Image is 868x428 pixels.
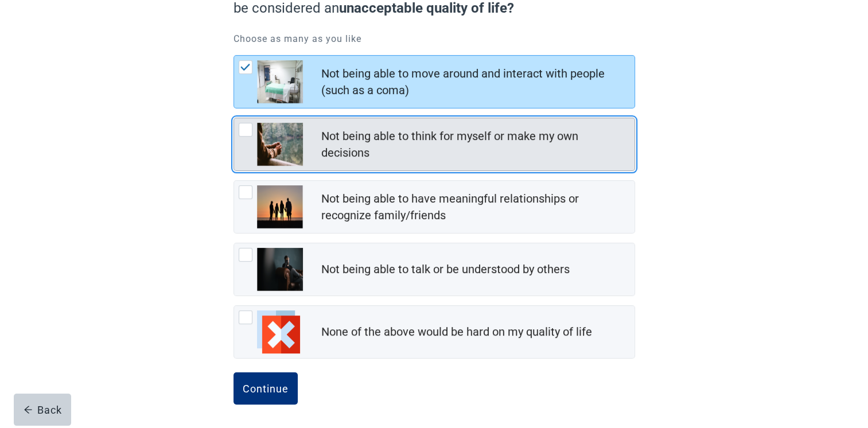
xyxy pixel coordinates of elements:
div: Not being able to have meaningful relationships or recognize family/friends [321,190,628,224]
div: Not being able to talk or be understood by others, checkbox, not checked [233,243,635,296]
div: Not being able to think for myself or make my own decisions, checkbox, not checked [233,118,635,171]
div: Not being able to think for myself or make my own decisions [321,128,628,161]
div: Not being able to talk or be understood by others [321,261,570,278]
div: Continue [243,383,289,394]
div: None of the above would be hard on my quality of life, checkbox, not checked [233,305,635,359]
div: Not being able to have meaningful relationships or recognize family/friends, checkbox, not checked [233,180,635,234]
div: Back [24,404,62,415]
button: arrow-leftBack [14,394,71,426]
div: None of the above would be hard on my quality of life [321,324,592,340]
button: Continue [233,372,298,404]
span: arrow-left [24,405,33,414]
div: Not being able to move around and interact with people (such as a coma), checkbox, checked [233,55,635,108]
p: Choose as many as you like [233,32,635,46]
div: Not being able to move around and interact with people (such as a coma) [321,65,628,99]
